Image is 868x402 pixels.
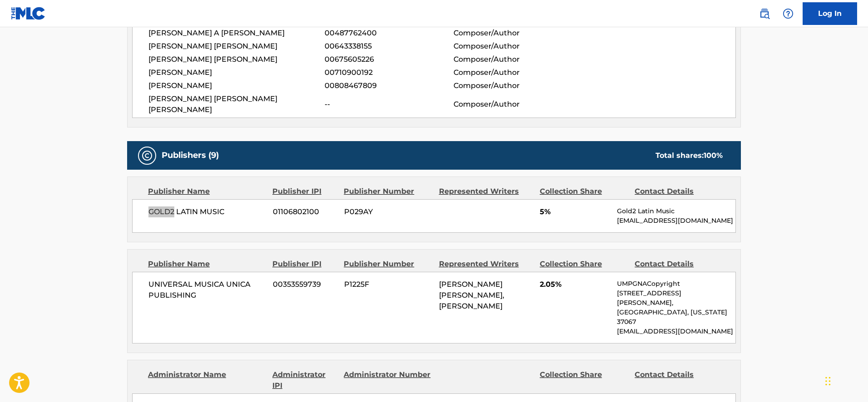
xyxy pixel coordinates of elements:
p: [EMAIL_ADDRESS][DOMAIN_NAME] [617,216,735,226]
span: Composer/Author [454,99,571,110]
span: Composer/Author [454,67,571,78]
span: 00353559739 [273,279,337,290]
img: help [783,8,794,19]
a: Log In [803,2,857,25]
img: Publishers [142,150,153,161]
span: P1225F [344,279,432,290]
span: [PERSON_NAME] [148,80,325,91]
span: 2.05% [540,279,610,290]
a: Public Search [755,5,774,23]
span: 00808467809 [325,80,454,91]
p: UMPGNACopyright [617,279,735,289]
div: Publisher IPI [272,186,337,197]
div: Publisher Number [344,186,432,197]
div: Represented Writers [439,186,533,197]
div: Publisher Number [344,259,432,270]
p: [GEOGRAPHIC_DATA], [US_STATE] 37067 [617,308,735,327]
span: [PERSON_NAME] [148,67,325,78]
span: -- [325,99,454,110]
p: Gold2 Latin Music [617,206,735,216]
div: Help [779,5,797,23]
span: Composer/Author [454,80,571,91]
span: 5% [540,206,610,217]
iframe: Chat Widget [823,358,868,402]
span: 100 % [704,151,723,160]
span: [PERSON_NAME] [PERSON_NAME], [PERSON_NAME] [439,280,504,310]
span: 01106802100 [273,206,337,217]
div: Publisher Name [148,259,266,270]
img: MLC Logo [11,7,46,20]
div: Administrator Number [344,369,432,391]
img: search [759,8,770,19]
span: [PERSON_NAME] [PERSON_NAME] [148,54,325,65]
h5: Publishers (9) [162,150,219,161]
p: [STREET_ADDRESS][PERSON_NAME], [617,289,735,308]
div: Collection Share [540,369,628,391]
span: [PERSON_NAME] [PERSON_NAME] [148,41,325,52]
span: Composer/Author [454,41,571,52]
span: 00675605226 [325,54,454,65]
span: Composer/Author [454,28,571,39]
div: Represented Writers [439,259,533,270]
span: UNIVERSAL MUSICA UNICA PUBLISHING [148,279,266,301]
div: Contact Details [635,259,723,270]
div: Administrator IPI [272,369,337,391]
span: 00487762400 [325,28,454,39]
div: Publisher IPI [272,259,337,270]
span: Composer/Author [454,54,571,65]
div: Total shares: [656,150,723,161]
span: GOLD2 LATIN MUSIC [148,206,266,217]
span: [PERSON_NAME] A [PERSON_NAME] [148,28,325,39]
span: 00643338155 [325,41,454,52]
div: Publisher Name [148,186,266,197]
div: Contact Details [635,186,723,197]
div: Drag [825,368,831,395]
div: Collection Share [540,259,628,270]
span: [PERSON_NAME] [PERSON_NAME] [PERSON_NAME] [148,93,325,115]
span: 00710900192 [325,67,454,78]
span: P029AY [344,206,432,217]
div: Contact Details [635,369,723,391]
p: [EMAIL_ADDRESS][DOMAIN_NAME] [617,327,735,336]
div: Collection Share [540,186,628,197]
div: Administrator Name [148,369,266,391]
